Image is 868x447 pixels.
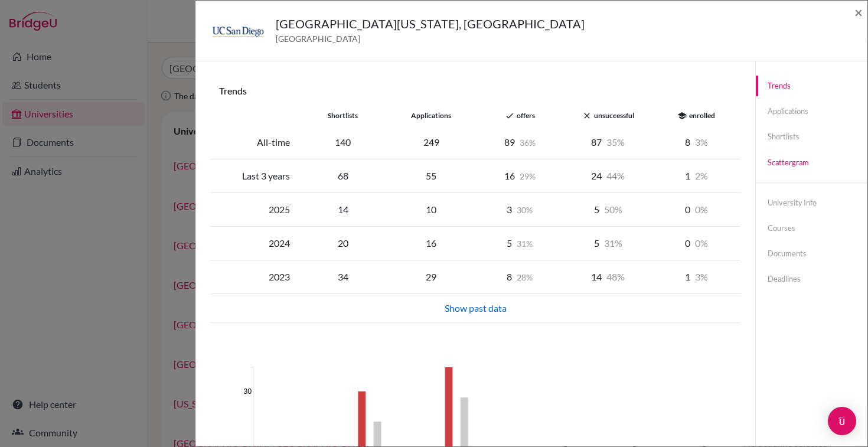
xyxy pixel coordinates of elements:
h6: Trends [219,85,732,96]
div: 2025 [210,203,299,217]
div: 87 [564,135,652,149]
img: us_ucs_a51uvd_m.jpeg [210,15,266,47]
div: 140 [299,135,387,149]
div: 20 [299,236,387,250]
div: 1 [652,169,741,183]
div: shortlists [299,110,387,121]
div: 14 [564,270,652,284]
div: applications [387,110,475,121]
a: University info [756,192,867,213]
div: Open Intercom Messenger [828,407,856,435]
div: 2023 [210,270,299,284]
div: 8 [652,135,741,149]
span: [GEOGRAPHIC_DATA] [276,32,585,45]
div: 3 [475,203,564,217]
div: 5 [564,236,652,250]
i: done [505,111,514,120]
span: 0 [695,204,708,215]
span: 28 [517,272,533,282]
div: Last 3 years [210,169,299,183]
div: 0 [652,236,741,250]
span: unsuccessful [594,111,634,120]
button: Close [854,5,863,19]
span: × [854,4,863,21]
a: Applications [756,101,867,122]
div: 1 [652,270,741,284]
span: 0 [695,237,708,249]
h5: [GEOGRAPHIC_DATA][US_STATE], [GEOGRAPHIC_DATA] [276,15,585,32]
div: 55 [387,169,475,183]
div: 89 [475,135,564,149]
span: 3 [695,271,708,282]
div: 0 [652,203,741,217]
div: 24 [564,169,652,183]
span: 31 [517,239,533,249]
div: 34 [299,270,387,284]
span: 36 [520,138,536,148]
span: enrolled [689,111,715,120]
a: Deadlines [756,269,867,289]
div: 16 [475,169,564,183]
a: Scattergram [756,152,867,173]
text: 30 [243,387,252,396]
i: school [677,111,687,120]
div: 68 [299,169,387,183]
a: Courses [756,218,867,239]
a: Shortlists [756,126,867,147]
span: 31 [604,237,622,249]
div: 10 [387,203,475,217]
i: close [582,111,592,120]
span: 3 [695,136,708,148]
div: 249 [387,135,475,149]
div: 29 [387,270,475,284]
div: 2024 [210,236,299,250]
span: 30 [517,205,533,215]
span: 44 [606,170,625,181]
div: 16 [387,236,475,250]
div: 5 [564,203,652,217]
div: Show past data [217,301,733,315]
span: 50 [604,204,622,215]
span: 29 [520,171,536,181]
span: offers [517,111,535,120]
span: 48 [606,271,625,282]
div: 14 [299,203,387,217]
div: All-time [210,135,299,149]
span: 35 [606,136,625,148]
a: Documents [756,243,867,264]
div: 5 [475,236,564,250]
span: 2 [695,170,708,181]
a: Trends [756,76,867,96]
div: 8 [475,270,564,284]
